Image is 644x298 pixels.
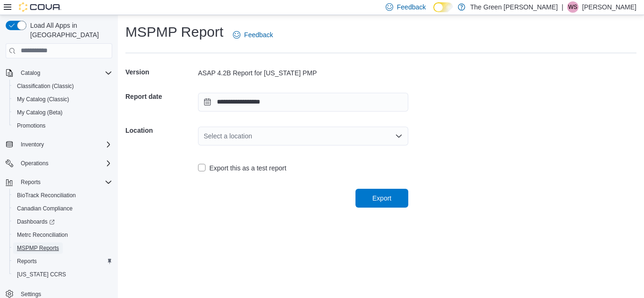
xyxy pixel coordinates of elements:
[13,269,112,280] span: Washington CCRS
[125,63,196,81] h5: Version
[13,256,112,267] span: Reports
[9,202,116,215] button: Canadian Compliance
[17,82,74,90] span: Classification (Classic)
[9,106,116,119] button: My Catalog (Beta)
[9,228,116,242] button: Metrc Reconciliation
[17,122,46,129] span: Promotions
[9,80,116,93] button: Classification (Classic)
[17,67,112,79] span: Catalog
[125,87,196,106] h5: Report date
[17,109,63,116] span: My Catalog (Beta)
[13,81,112,92] span: Classification (Classic)
[355,189,408,208] button: Export
[13,256,41,267] a: Reports
[13,203,76,214] a: Canadian Compliance
[17,192,76,199] span: BioTrack Reconciliation
[21,141,44,148] span: Inventory
[17,96,69,103] span: My Catalog (Classic)
[13,242,63,254] a: MSPMP Reports
[17,218,55,226] span: Dashboards
[21,69,40,77] span: Catalog
[13,120,50,131] a: Promotions
[13,107,112,118] span: My Catalog (Beta)
[2,176,116,189] button: Reports
[17,67,44,79] button: Catalog
[198,93,408,112] input: Press the down key to open a popover containing a calendar.
[21,178,41,186] span: Reports
[21,160,49,167] span: Operations
[21,290,41,298] span: Settings
[582,1,636,13] p: [PERSON_NAME]
[244,30,273,40] span: Feedback
[17,231,68,239] span: Metrc Reconciliation
[17,177,44,188] button: Reports
[13,229,72,241] a: Metrc Reconciliation
[198,68,408,78] div: ASAP 4.2B Report for [US_STATE] PMP
[9,268,116,281] button: [US_STATE] CCRS
[9,119,116,132] button: Promotions
[13,190,80,201] a: BioTrack Reconciliation
[372,193,391,203] span: Export
[9,93,116,106] button: My Catalog (Classic)
[397,2,426,12] span: Feedback
[433,12,434,13] span: Dark Mode
[19,2,61,12] img: Cova
[2,157,116,170] button: Operations
[567,1,578,13] div: Wesley Simpson
[204,130,205,142] input: Accessible screen reader label
[17,158,112,169] span: Operations
[9,215,116,228] a: Dashboards
[13,229,112,241] span: Metrc Reconciliation
[13,242,112,254] span: MSPMP Reports
[433,2,453,12] input: Dark Mode
[470,1,558,13] p: The Green [PERSON_NAME]
[17,177,112,188] span: Reports
[17,244,59,252] span: MSPMP Reports
[13,94,73,105] a: My Catalog (Classic)
[395,132,403,140] button: Open list of options
[26,21,112,40] span: Load All Apps in [GEOGRAPHIC_DATA]
[17,139,48,150] button: Inventory
[13,94,112,105] span: My Catalog (Classic)
[13,216,112,227] span: Dashboards
[17,139,112,150] span: Inventory
[229,25,277,44] a: Feedback
[13,203,112,214] span: Canadian Compliance
[13,120,112,131] span: Promotions
[568,1,577,13] span: WS
[9,189,116,202] button: BioTrack Reconciliation
[17,271,66,278] span: [US_STATE] CCRS
[2,66,116,80] button: Catalog
[17,158,52,169] button: Operations
[13,190,112,201] span: BioTrack Reconciliation
[17,205,73,212] span: Canadian Compliance
[561,1,563,13] p: |
[9,242,116,255] button: MSPMP Reports
[198,162,286,174] label: Export this as a test report
[2,138,116,151] button: Inventory
[125,121,196,140] h5: Location
[13,216,58,227] a: Dashboards
[13,81,78,92] a: Classification (Classic)
[13,107,66,118] a: My Catalog (Beta)
[9,255,116,268] button: Reports
[125,23,223,41] h1: MSPMP Report
[13,269,70,280] a: [US_STATE] CCRS
[17,258,37,265] span: Reports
